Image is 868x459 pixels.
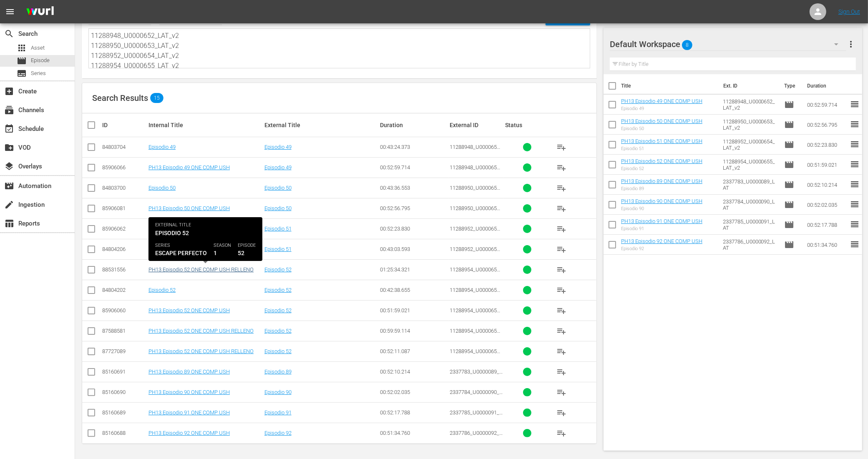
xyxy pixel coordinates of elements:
a: Episodio 52 [264,328,292,334]
th: Type [779,74,802,98]
a: PH13 Episodio 52 ONE COMP USH RELLENO [148,328,254,334]
a: Episodio 90 [264,389,292,395]
a: Episodio 92 [264,430,292,436]
div: 01:25:34.321 [380,266,447,273]
span: Episode [31,56,50,65]
button: playlist_add [551,403,571,423]
span: Create [4,86,14,96]
div: Episodio 89 [621,186,702,191]
td: 11288952_U0000654_LAT_v2 [720,135,781,155]
button: playlist_add [551,158,571,178]
span: 2337785_U0000091_LAT [450,409,503,422]
span: reorder [850,179,860,189]
td: 11288950_U0000653_LAT_v2 [720,115,781,135]
span: Automation [4,181,14,191]
div: Internal Title [148,122,262,128]
span: reorder [850,159,860,169]
div: 85906066 [102,164,146,171]
span: playlist_add [556,326,566,336]
a: Episodio 49 [264,164,292,171]
div: 84804206 [102,246,146,252]
span: Channels [4,105,14,115]
a: Episodio 91 [264,409,292,416]
button: playlist_add [551,362,571,382]
div: 87727089 [102,348,146,354]
span: Episode [784,220,794,230]
a: PH13 Episodio 52 ONE COMP USH [621,158,702,164]
div: 85160690 [102,389,146,395]
span: 11288948_U0000652_LAT_v2 [450,144,502,156]
a: Episodio 52 [148,287,176,293]
span: playlist_add [556,428,566,438]
span: reorder [850,239,860,249]
span: 2337784_U0000090_LAT [450,389,503,401]
div: 00:52:59.714 [380,164,447,171]
span: Episode [17,56,27,66]
a: PH13 Episodio 52 ONE COMP USH [148,307,230,314]
a: PH13 Episodio 50 ONE COMP USH [148,205,230,211]
a: PH13 Episodio 91 ONE COMP USH [148,409,230,416]
td: 00:52:56.795 [804,115,850,135]
a: Episodio 50 [264,185,292,191]
textarea: 11288948_U0000652_LAT_v2 11288950_U0000653_LAT_v2 11288952_U0000654_LAT_v2 11288954_U0000655_LAT_... [91,31,590,69]
span: Search [4,29,14,39]
div: 84804202 [102,287,146,293]
div: 00:43:03.593 [380,246,447,252]
div: Episodio 51 [621,146,702,151]
span: reorder [850,99,860,109]
div: External ID [450,122,503,128]
span: reorder [850,139,860,149]
a: PH13 Episodio 52 ONE COMP USH RELLENO [148,266,254,273]
span: 11288950_U0000653_LAT_v2 [450,185,502,197]
a: Episodio 52 [264,348,292,354]
span: playlist_add [556,224,566,234]
td: 00:51:59.021 [804,155,850,175]
div: 00:59:59.114 [380,328,447,334]
span: 11288948_U0000652_LAT_v2 [450,164,502,177]
span: more_vert [846,39,856,49]
th: Duration [802,74,852,98]
div: 85906062 [102,226,146,232]
div: 00:52:10.214 [380,369,447,375]
span: 11288950_U0000653_LAT_v2 [450,205,502,218]
div: Episodio 50 [621,126,702,131]
span: Episode [784,100,794,110]
span: playlist_add [556,346,566,356]
a: Episodio 89 [264,369,292,375]
div: 00:52:11.087 [380,348,447,354]
a: PH13 Episodio 91 ONE COMP USH [621,218,702,224]
a: Episodio 51 [264,246,292,252]
div: 85160688 [102,430,146,436]
div: 84803704 [102,144,146,150]
div: 85160691 [102,369,146,375]
a: Episodio 52 [264,266,292,273]
div: 00:52:02.035 [380,389,447,395]
div: 00:52:23.830 [380,226,447,232]
a: Episodio 52 [264,287,292,293]
button: playlist_add [551,178,571,198]
span: Ingestion [4,200,14,210]
span: 8 [682,36,692,54]
a: Episodio 49 [264,144,292,150]
td: 00:52:10.214 [804,175,850,195]
span: Asset [17,43,27,53]
span: reorder [850,119,860,129]
a: Episodio 50 [148,185,176,191]
a: PH13 Episodio 49 ONE COMP USH [148,164,230,171]
td: 00:52:02.035 [804,195,850,215]
span: VOD [4,143,14,153]
span: Episode [784,240,794,250]
div: Episodio 52 [621,166,702,171]
span: playlist_add [556,163,566,173]
span: Series [17,68,27,78]
a: PH13 Episodio 89 ONE COMP USH [148,369,230,375]
button: playlist_add [551,219,571,239]
span: 11288954_U0000655_LAT_v2 [450,266,502,279]
span: Asset [31,44,45,52]
button: playlist_add [551,137,571,157]
a: PH13 Episodio 89 ONE COMP USH [621,178,702,184]
div: Episodio 92 [621,246,702,251]
td: 2337783_U0000089_LAT [720,175,781,195]
div: ID [102,122,146,128]
div: External Title [264,122,378,128]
